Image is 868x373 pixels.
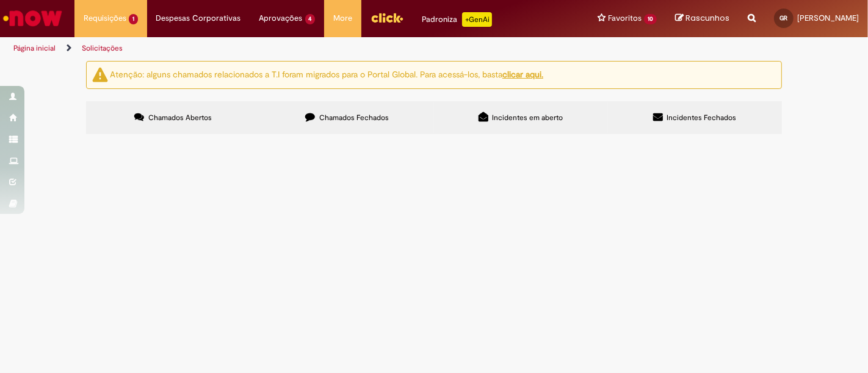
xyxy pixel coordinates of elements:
[259,12,303,24] span: Aprovações
[685,12,729,24] span: Rascunhos
[319,113,389,123] span: Chamados Fechados
[110,69,543,80] ng-bind-html: Atenção: alguns chamados relacionados a T.I foram migrados para o Portal Global. Para acessá-los,...
[675,13,729,24] a: Rascunhos
[667,113,737,123] span: Incidentes Fechados
[129,14,138,24] span: 1
[84,12,126,24] span: Requisições
[644,14,657,24] span: 10
[333,12,352,24] span: More
[502,69,543,80] a: clicar aqui.
[9,37,570,60] ul: Trilhas de página
[82,43,123,53] a: Solicitações
[422,12,492,27] div: Padroniza
[462,12,492,27] p: +GenAi
[797,13,859,23] span: [PERSON_NAME]
[148,113,212,123] span: Chamados Abertos
[780,14,788,22] span: GR
[1,6,64,30] img: ServiceNow
[305,14,316,24] span: 4
[156,12,241,24] span: Despesas Corporativas
[371,9,403,27] img: click_logo_yellow_360x200.png
[608,12,642,24] span: Favoritos
[493,113,563,123] span: Incidentes em aberto
[13,43,56,53] a: Página inicial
